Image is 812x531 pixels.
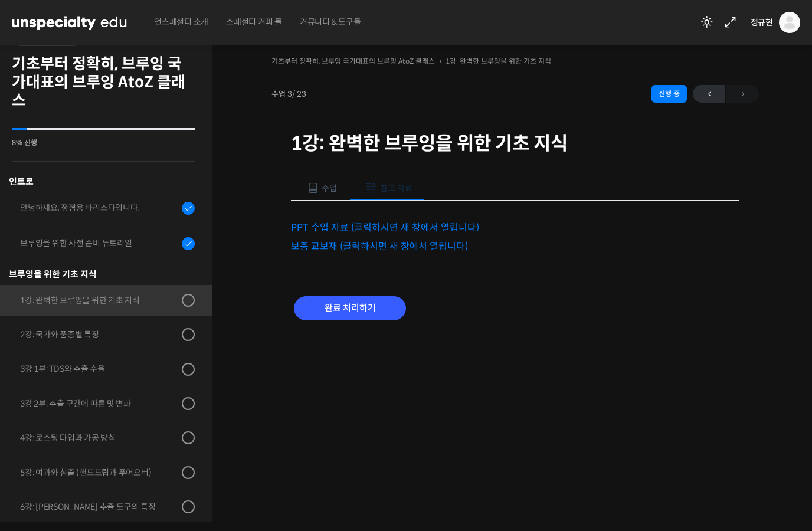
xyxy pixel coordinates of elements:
[20,466,178,479] div: 5강: 여과와 침출 (핸드드립과 푸어오버)
[322,183,337,194] span: 수업
[20,431,178,444] div: 4강: 로스팅 타입과 가공 방식
[37,392,44,401] span: 홈
[291,132,739,155] h1: 1강: 완벽한 브루잉을 위한 기초 지식
[651,85,687,103] div: 진행 중
[78,374,152,404] a: 대화
[446,57,551,65] a: 1강: 완벽한 브루잉을 위한 기초 지식
[693,85,725,103] a: ←이전
[693,86,725,102] span: ←
[271,57,435,65] a: 기초부터 정확히, 브루잉 국가대표의 브루잉 AtoZ 클래스
[20,362,178,375] div: 3강 1부: TDS와 추출 수율
[20,201,178,214] div: 안녕하세요, 정형용 바리스타입니다.
[291,240,468,253] a: 보충 교보재 (클릭하시면 새 창에서 열립니다)
[12,55,195,110] h2: 기초부터 정확히, 브루잉 국가대표의 브루잉 AtoZ 클래스
[152,374,227,404] a: 설정
[20,237,178,250] div: 브루잉을 위한 사전 준비 튜토리얼
[380,183,412,194] span: 참고 자료
[20,294,178,307] div: 1강: 완벽한 브루잉을 위한 기초 지식
[108,392,122,402] span: 대화
[182,392,197,401] span: 설정
[292,89,306,99] span: / 23
[12,139,195,146] div: 8% 진행
[4,374,78,404] a: 홈
[20,328,178,341] div: 2강: 국가와 품종별 특징
[294,296,406,320] input: 완료 처리하기
[20,397,178,410] div: 3강 2부: 추출 구간에 따른 맛 변화
[20,500,178,513] div: 6강: [PERSON_NAME] 추출 도구의 특징
[751,17,773,28] span: 정규현
[271,90,306,98] span: 수업 3
[291,221,479,234] a: PPT 수업 자료 (클릭하시면 새 창에서 열립니다)
[9,266,195,282] div: 브루잉을 위한 기초 지식
[9,173,195,189] h3: 인트로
